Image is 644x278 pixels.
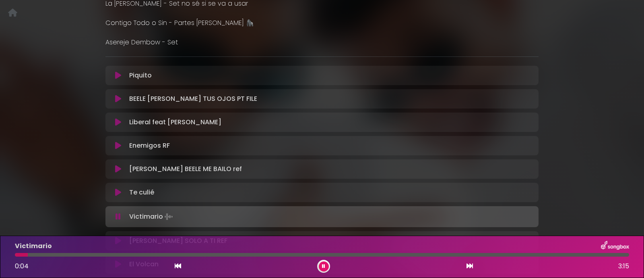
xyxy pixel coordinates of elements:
p: Asereje Dembow - Set [105,38,539,47]
span: 0:04 [15,261,29,271]
p: Liberal feat [PERSON_NAME] [129,117,221,127]
p: Enemigos RF [129,141,170,150]
p: Victimario [15,241,52,251]
p: Victimario [129,211,174,222]
img: songbox-logo-white.png [601,241,629,251]
img: waveform4.gif [163,211,174,222]
p: [PERSON_NAME] BEELE ME BAILO ref [129,164,242,174]
p: Piquito [129,71,152,80]
p: Contigo Todo o Sin - Partes [PERSON_NAME] 🦍 [105,18,539,28]
p: BEELE [PERSON_NAME] TUS OJOS PT FILE [129,94,257,104]
span: 3:15 [618,261,629,271]
p: Te culié [129,188,154,197]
